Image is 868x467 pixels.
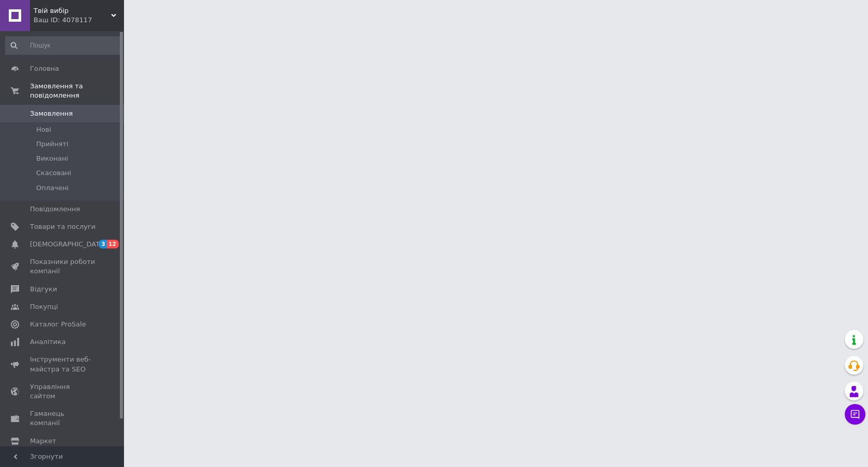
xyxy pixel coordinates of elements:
span: 3 [99,240,107,248]
span: Нові [36,125,51,134]
span: Замовлення та повідомлення [30,82,124,100]
span: Маркет [30,437,56,446]
span: Аналітика [30,337,66,347]
span: Оплачені [36,183,69,193]
span: Скасовані [36,168,71,178]
span: Твій вибір [34,6,111,15]
span: Інструменти веб-майстра та SEO [30,355,96,373]
span: Покупці [30,302,58,312]
span: Відгуки [30,285,57,294]
span: Прийняті [36,139,68,149]
span: 12 [107,240,119,248]
span: Гаманець компанії [30,409,96,428]
span: Виконані [36,154,68,163]
div: Ваш ID: 4078117 [34,15,124,25]
button: Чат з покупцем [845,404,865,425]
span: [DEMOGRAPHIC_DATA] [30,240,106,249]
span: Замовлення [30,109,73,118]
span: Управління сайтом [30,382,96,401]
input: Пошук [5,36,122,55]
span: Каталог ProSale [30,320,86,329]
span: Повідомлення [30,205,80,214]
span: Головна [30,64,59,73]
span: Показники роботи компанії [30,257,96,276]
span: Товари та послуги [30,222,96,231]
